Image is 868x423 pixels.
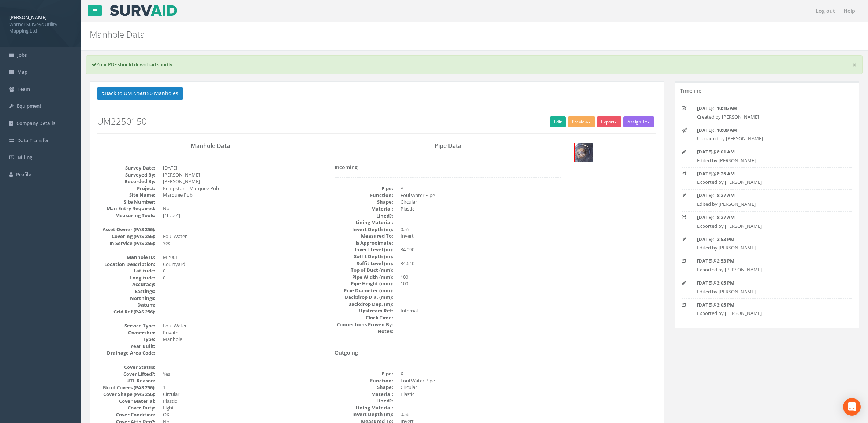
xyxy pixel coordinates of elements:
dt: Pipe Height (mm): [335,280,393,287]
dt: Cover Lifted?: [97,371,156,378]
dt: Drainage Area Code: [97,349,156,356]
dt: Function: [335,377,393,384]
span: Warner Surveys Utility Mapping Ltd [9,21,71,34]
strong: 10:16 AM [717,105,737,111]
dt: Type: [97,336,156,343]
strong: [DATE] [697,192,712,198]
dd: Foul Water Pipe [401,192,561,199]
h3: Pipe Data [335,143,561,149]
strong: 8:27 AM [717,214,735,220]
p: @ [697,214,837,221]
h2: Manhole Data [90,30,729,39]
dd: Circular [401,384,561,391]
dt: Notes: [335,328,393,335]
dd: 0.56 [401,411,561,418]
dd: Yes [163,371,323,378]
a: Edit [550,116,566,127]
dt: Pipe: [335,370,393,377]
strong: [PERSON_NAME] [9,14,46,21]
p: @ [697,279,837,286]
dd: Foul Water [163,233,323,240]
h4: Incoming [335,164,561,170]
p: Uploaded by [PERSON_NAME] [697,135,837,142]
span: Billing [18,154,32,160]
span: Jobs [17,52,27,58]
strong: [DATE] [697,170,712,177]
dd: A [401,185,561,192]
dt: Cover Condition: [97,411,156,418]
p: @ [697,127,837,134]
dt: Location Description: [97,261,156,268]
p: @ [697,105,837,112]
dt: Pipe Width (mm): [335,274,393,281]
dt: Material: [335,205,393,212]
dt: Backdrop Dia. (mm): [335,294,393,301]
p: Exported by [PERSON_NAME] [697,179,837,186]
dd: 34.640 [401,260,561,267]
dt: Site Number: [97,198,156,205]
strong: [DATE] [697,105,712,111]
dt: Cover Shape (PAS 256): [97,391,156,398]
dt: Eastings: [97,288,156,295]
strong: [DATE] [697,257,712,264]
p: Edited by [PERSON_NAME] [697,201,837,208]
button: Export [597,116,621,127]
dt: Project: [97,185,156,192]
dt: Soffit Depth (m): [335,253,393,260]
dd: [DATE] [163,164,323,171]
h5: Timeline [680,88,701,93]
dd: MP001 [163,254,323,261]
strong: [DATE] [697,214,712,220]
dt: Pipe: [335,185,393,192]
dt: Cover Duty: [97,404,156,411]
dt: Material: [335,391,393,398]
button: Back to UM2250150 Manholes [97,87,183,100]
span: Map [17,68,27,75]
dt: Backdrop Dep. (m): [335,301,393,308]
dd: Manhole [163,336,323,343]
dt: In Service (PAS 256): [97,240,156,247]
dd: Circular [401,198,561,205]
p: @ [697,170,837,177]
p: @ [697,236,837,243]
strong: 8:25 AM [717,170,735,177]
dt: Invert Level (m): [335,246,393,253]
strong: 8:27 AM [717,192,735,198]
dt: Longitude: [97,274,156,281]
span: Data Transfer [17,137,49,144]
dt: Man Entry Required: [97,205,156,212]
dd: ["Tape"] [163,212,323,219]
dd: 0.55 [401,226,561,233]
p: Edited by [PERSON_NAME] [697,244,837,251]
dt: Site Name: [97,192,156,198]
dt: Lined?: [335,212,393,219]
dt: Upstream Ref: [335,307,393,314]
p: Edited by [PERSON_NAME] [697,157,837,164]
div: Open Intercom Messenger [843,398,861,416]
p: Exported by [PERSON_NAME] [697,310,837,317]
dd: Yes [163,240,323,247]
dt: Clock Time: [335,314,393,321]
dd: Plastic [401,205,561,212]
strong: [DATE] [697,279,712,286]
span: Equipment [17,103,41,109]
dt: Measured To: [335,233,393,240]
dd: 34.090 [401,246,561,253]
dt: Recorded By: [97,178,156,185]
dt: Shape: [335,198,393,205]
strong: [DATE] [697,148,712,155]
dd: Invert [401,233,561,240]
dd: No [163,205,323,212]
dt: Asset Owner (PAS 256): [97,226,156,233]
p: @ [697,301,837,308]
p: Exported by [PERSON_NAME] [697,266,837,273]
strong: 2:53 PM [717,257,734,264]
dt: Lining Material: [335,404,393,411]
strong: 10:09 AM [717,127,737,133]
dt: Accuracy: [97,281,156,288]
dt: Year Built: [97,343,156,350]
dd: Private [163,329,323,336]
span: Profile [16,171,31,178]
dd: Circular [163,391,323,398]
a: [PERSON_NAME] Warner Surveys Utility Mapping Ltd [9,12,71,34]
